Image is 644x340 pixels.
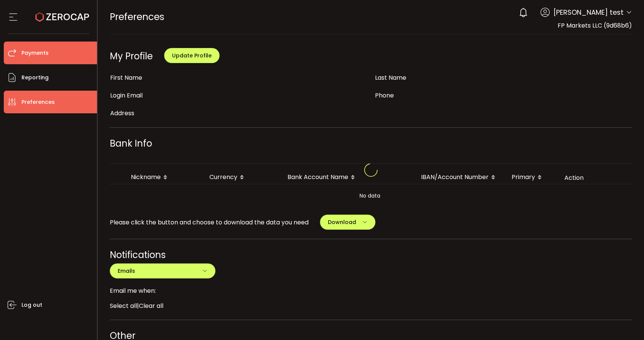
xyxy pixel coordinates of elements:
[606,304,644,340] iframe: Chat Widget
[22,300,42,311] span: Log out
[22,97,55,108] span: Preferences
[22,72,49,83] span: Reporting
[22,48,49,59] span: Payments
